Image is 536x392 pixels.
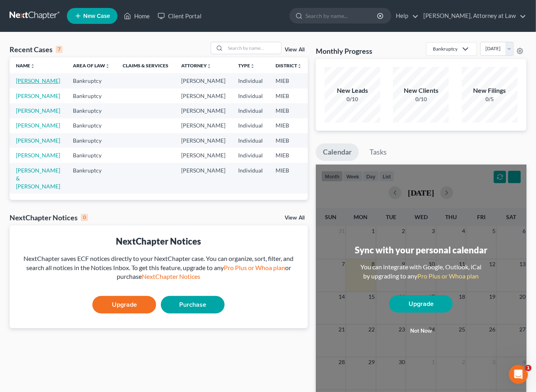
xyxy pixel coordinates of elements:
td: Bankruptcy [67,103,116,118]
td: MIEB [269,118,308,133]
td: Individual [232,148,269,163]
a: View All [285,47,305,53]
td: [PERSON_NAME] [175,148,232,163]
i: unfold_more [297,64,302,69]
td: Individual [232,133,269,148]
div: NextChapter Notices [16,235,301,247]
iframe: Intercom live chat [509,365,528,384]
td: MIEB [269,163,308,194]
td: Individual [232,118,269,133]
a: Nameunfold_more [16,63,35,69]
td: MIEB [269,73,308,88]
div: NextChapter saves ECF notices directly to your NextChapter case. You can organize, sort, filter, ... [16,254,301,282]
a: [PERSON_NAME] [16,77,60,84]
div: New Clients [393,86,449,95]
a: Area of Lawunfold_more [73,63,110,69]
a: Upgrade [389,295,453,313]
td: Individual [232,73,269,88]
td: Bankruptcy [67,133,116,148]
div: New Filings [462,86,518,95]
span: 1 [525,365,532,371]
td: MIEB [269,88,308,103]
td: Bankruptcy [67,148,116,163]
a: Home [120,9,154,23]
a: Tasks [362,143,394,161]
div: 7 [56,46,63,53]
td: [PERSON_NAME] [175,133,232,148]
span: New Case [83,13,110,19]
td: Individual [232,103,269,118]
div: NextChapter Notices [10,213,88,222]
div: 0/10 [393,95,449,103]
a: [PERSON_NAME] [16,137,60,144]
td: Bankruptcy [67,163,116,194]
a: Client Portal [154,9,205,23]
div: Bankruptcy [433,45,458,52]
a: Pro Plus or Whoa plan [417,272,479,280]
input: Search by name... [225,42,281,54]
td: Bankruptcy [67,73,116,88]
a: [PERSON_NAME] [16,152,60,159]
div: 0/5 [462,95,518,103]
a: Districtunfold_more [276,63,302,69]
th: Claims & Services [116,57,175,73]
a: [PERSON_NAME] [16,92,60,99]
a: Pro Plus or Whoa plan [224,264,285,271]
td: MIEB [269,133,308,148]
td: MIEB [269,148,308,163]
td: [PERSON_NAME] [175,103,232,118]
input: Search by name... [305,8,378,23]
i: unfold_more [250,64,255,69]
div: 0 [81,214,88,221]
i: unfold_more [207,64,211,69]
td: Individual [232,163,269,194]
a: Help [392,9,419,23]
a: Attorneyunfold_more [181,63,211,69]
td: [PERSON_NAME] [175,163,232,194]
i: unfold_more [30,64,35,69]
a: Typeunfold_more [238,63,255,69]
a: Calendar [316,143,359,161]
a: [PERSON_NAME] [16,122,60,129]
h3: Monthly Progress [316,46,372,56]
a: NextChapter Notices [142,272,200,280]
td: [PERSON_NAME] [175,118,232,133]
i: unfold_more [105,64,110,69]
td: Bankruptcy [67,118,116,133]
td: Bankruptcy [67,88,116,103]
div: New Leads [325,86,380,95]
a: [PERSON_NAME], Attorney at Law [419,9,526,23]
a: View All [285,215,305,221]
button: Not now [389,323,453,339]
a: Purchase [161,296,225,314]
a: [PERSON_NAME] [16,107,60,114]
a: [PERSON_NAME] & [PERSON_NAME] [16,167,60,190]
div: Sync with your personal calendar [355,244,487,256]
td: [PERSON_NAME] [175,88,232,103]
td: Individual [232,88,269,103]
div: You can integrate with Google, Outlook, iCal by upgrading to any [357,263,485,281]
a: Upgrade [92,296,156,314]
div: Recent Cases [10,45,63,54]
td: [PERSON_NAME] [175,73,232,88]
div: 0/10 [325,95,380,103]
td: MIEB [269,103,308,118]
